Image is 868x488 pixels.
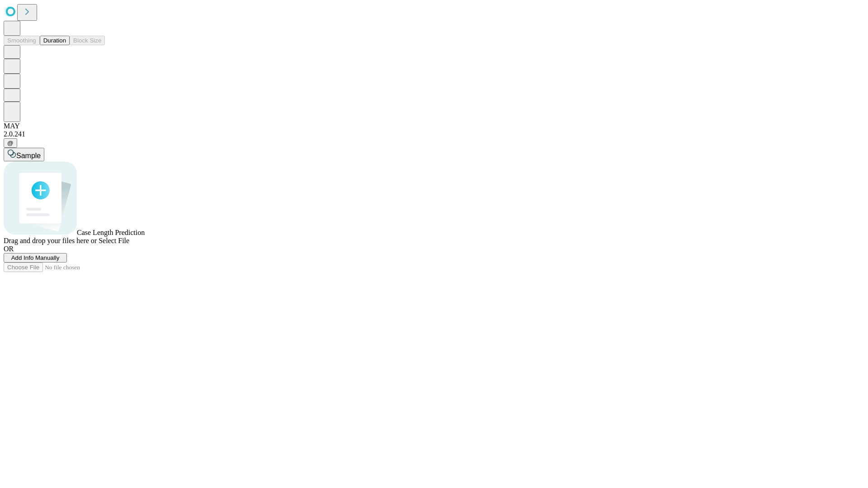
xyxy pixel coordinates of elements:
[7,140,14,146] span: @
[4,253,67,263] button: Add Info Manually
[99,237,129,244] span: Select File
[70,36,105,45] button: Block Size
[16,152,41,160] span: Sample
[4,138,17,148] button: @
[4,245,14,253] span: OR
[4,237,97,244] span: Drag and drop your files here or
[4,122,864,130] div: MAY
[11,254,60,261] span: Add Info Manually
[4,130,864,138] div: 2.0.241
[4,36,40,45] button: Smoothing
[77,229,145,236] span: Case Length Prediction
[40,36,70,45] button: Duration
[4,148,44,161] button: Sample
